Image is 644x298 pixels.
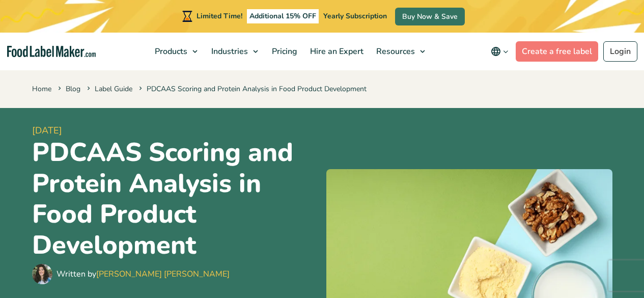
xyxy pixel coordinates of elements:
a: Pricing [266,33,301,70]
a: Create a free label [516,41,598,62]
a: Products [149,33,203,70]
span: [DATE] [32,124,318,138]
a: Label Guide [95,84,132,94]
span: Pricing [269,46,298,57]
a: Home [32,84,51,94]
a: Login [603,41,637,62]
h1: PDCAAS Scoring and Protein Analysis in Food Product Development [32,138,318,261]
img: Maria Abi Hanna - Food Label Maker [32,264,52,284]
a: [PERSON_NAME] [PERSON_NAME] [96,268,230,280]
span: Limited Time! [197,11,242,21]
a: Buy Now & Save [395,8,465,25]
span: Products [152,46,188,57]
span: Hire an Expert [307,46,365,57]
div: Written by [57,268,230,280]
span: Additional 15% OFF [247,9,319,23]
a: Blog [66,84,80,94]
span: PDCAAS Scoring and Protein Analysis in Food Product Development [137,84,367,94]
span: Industries [208,46,249,57]
span: Resources [373,46,416,57]
a: Hire an Expert [304,33,368,70]
a: Resources [370,33,430,70]
a: Industries [205,33,263,70]
span: Yearly Subscription [323,11,387,21]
